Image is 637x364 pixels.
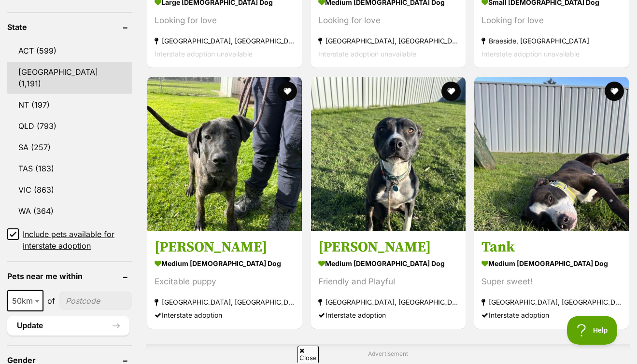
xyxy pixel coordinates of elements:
button: favourite [441,82,460,101]
img: Lizzie - American Staffordshire Terrier Dog [311,77,466,231]
strong: [GEOGRAPHIC_DATA], [GEOGRAPHIC_DATA] [155,34,295,47]
button: Update [7,316,129,336]
a: NT (197) [7,95,132,115]
strong: [GEOGRAPHIC_DATA], [GEOGRAPHIC_DATA] [481,295,622,308]
a: VIC (863) [7,180,132,200]
header: State [7,23,132,31]
a: Include pets available for interstate adoption [7,228,132,252]
div: Interstate adoption [481,308,622,322]
strong: [GEOGRAPHIC_DATA], [GEOGRAPHIC_DATA] [318,34,458,47]
strong: medium [DEMOGRAPHIC_DATA] Dog [318,256,458,270]
div: Excitable puppy [155,275,295,288]
button: favourite [278,82,297,101]
h3: [PERSON_NAME] [318,238,458,256]
a: ACT (599) [7,41,132,61]
strong: [GEOGRAPHIC_DATA], [GEOGRAPHIC_DATA] [155,295,295,308]
span: Interstate adoption unavailable [155,50,253,58]
h3: Tank [481,238,622,256]
a: [PERSON_NAME] medium [DEMOGRAPHIC_DATA] Dog Friendly and Playful [GEOGRAPHIC_DATA], [GEOGRAPHIC_D... [311,231,466,329]
span: Interstate adoption unavailable [318,50,416,58]
div: Super sweet! [481,275,622,288]
span: Include pets available for interstate adoption [23,228,132,252]
strong: medium [DEMOGRAPHIC_DATA] Dog [481,256,622,270]
button: favourite [605,82,624,101]
a: WA (364) [7,201,132,221]
div: Looking for love [318,14,458,27]
span: Close [297,346,319,363]
img: Tank - Staffordshire Bull Terrier Dog [474,77,629,231]
span: 50km [8,294,42,308]
iframe: Help Scout Beacon - Open [567,316,618,345]
a: QLD (793) [7,116,132,136]
div: Looking for love [155,14,295,27]
strong: medium [DEMOGRAPHIC_DATA] Dog [155,256,295,270]
a: [PERSON_NAME] medium [DEMOGRAPHIC_DATA] Dog Excitable puppy [GEOGRAPHIC_DATA], [GEOGRAPHIC_DATA] ... [147,231,302,329]
h3: [PERSON_NAME] [155,238,295,256]
span: of [47,295,55,307]
a: TAS (183) [7,158,132,179]
strong: Braeside, [GEOGRAPHIC_DATA] [481,34,622,47]
a: SA (257) [7,137,132,157]
img: Steve - American Staffordshire Terrier Dog [147,77,302,231]
input: postcode [59,292,132,310]
span: 50km [7,290,43,311]
div: Friendly and Playful [318,275,458,288]
div: Looking for love [481,14,622,27]
a: Tank medium [DEMOGRAPHIC_DATA] Dog Super sweet! [GEOGRAPHIC_DATA], [GEOGRAPHIC_DATA] Interstate a... [474,231,629,329]
span: Interstate adoption unavailable [481,50,580,58]
a: [GEOGRAPHIC_DATA] (1,191) [7,62,132,94]
div: Interstate adoption [155,308,295,322]
header: Pets near me within [7,272,132,280]
strong: [GEOGRAPHIC_DATA], [GEOGRAPHIC_DATA] [318,295,458,308]
div: Interstate adoption [318,308,458,322]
